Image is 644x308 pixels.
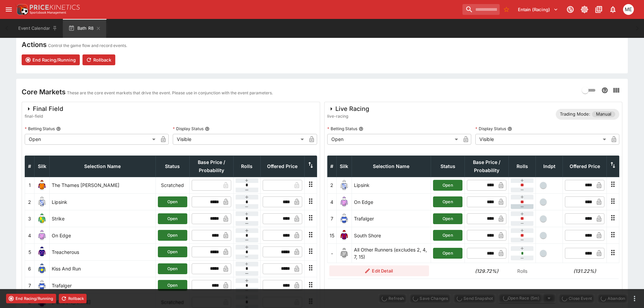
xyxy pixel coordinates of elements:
[34,156,50,177] th: Silk
[30,5,80,10] img: PriceKinetics
[30,11,66,14] img: Sportsbook Management
[173,126,204,132] p: Display Status
[359,126,363,131] button: Betting Status
[352,194,431,210] td: On Edge
[498,293,556,303] div: split button
[158,280,187,291] button: Open
[173,134,306,145] div: Visible
[205,126,210,131] button: Display Status
[501,4,512,15] button: No Bookmarks
[50,194,156,210] td: Lipsink
[327,113,369,120] span: live-racing
[352,227,431,243] td: South Shore
[25,177,34,193] td: 1
[22,40,47,49] h4: Actions
[37,246,47,257] img: runner 5
[507,126,512,131] button: Display Status
[50,156,156,177] th: Selection Name
[607,3,619,16] button: Notifications
[37,263,47,274] img: runner 6
[433,248,462,259] button: Open
[25,260,34,277] td: 6
[433,230,462,241] button: Open
[621,2,636,17] button: Matt Easter
[25,105,63,113] div: Final Field
[158,196,187,207] button: Open
[15,3,28,16] img: PriceKinetics Logo
[514,4,562,15] button: Select Tenant
[339,196,350,207] img: runner 4
[339,248,350,259] img: blank-silk.png
[565,267,605,275] h6: (131.22%)
[336,156,352,177] th: Silk
[14,19,62,38] button: Event Calendar
[37,280,47,291] img: runner 7
[352,210,431,227] td: Trafalger
[327,156,336,177] th: #
[50,260,156,277] td: Kiss And Run
[25,194,34,210] td: 2
[329,265,429,276] button: Edit Detail
[352,177,431,193] td: Lipsink
[433,213,462,224] button: Open
[260,156,304,177] th: Offered Price
[156,156,189,177] th: Status
[352,244,431,263] td: All Other Runners (excludes 2, 4, 7, 15)
[327,134,460,145] div: Open
[22,88,66,96] h4: Core Markets
[3,3,15,16] button: open drawer
[22,54,80,65] button: End Racing/Running
[630,294,639,303] button: more
[25,227,34,243] td: 4
[56,126,61,131] button: Betting Status
[327,126,357,132] p: Betting Status
[339,213,350,224] img: runner 7
[593,3,605,16] button: Documentation
[578,3,591,16] button: Toggle light/dark mode
[50,244,156,260] td: Treacherous
[158,246,187,257] button: Open
[327,105,369,113] div: Live Racing
[511,267,534,275] p: Rolls
[25,113,63,120] span: final-field
[433,196,462,207] button: Open
[50,210,156,227] td: Strike
[59,294,87,303] button: Rollback
[327,194,336,210] td: 4
[433,180,462,191] button: Open
[475,134,609,145] div: Visible
[37,213,47,224] img: runner 3
[623,4,634,15] div: Matt Easter
[465,156,509,177] th: Base Price / Probability
[50,277,156,294] td: Trafalger
[48,42,127,49] p: Control the game flow and record events.
[158,213,187,224] button: Open
[563,156,607,177] th: Offered Price
[189,156,233,177] th: Base Price / Probability
[25,244,34,260] td: 5
[339,180,350,191] img: runner 2
[352,156,431,177] th: Selection Name
[25,126,55,132] p: Betting Status
[564,3,576,16] button: Connected to PK
[467,267,507,275] h6: (129.72%)
[158,182,187,189] p: Scratched
[233,156,260,177] th: Rolls
[560,111,590,118] p: Trading Mode:
[339,230,350,241] img: runner 15
[475,126,506,132] p: Display Status
[6,294,56,303] button: End Racing/Running
[50,227,156,243] td: On Edge
[327,227,336,243] td: 15
[592,111,615,118] span: Manual
[431,156,465,177] th: Status
[37,230,47,241] img: runner 4
[37,196,47,207] img: runner 2
[462,4,500,15] input: search
[158,263,187,274] button: Open
[25,156,34,177] th: #
[327,244,336,263] td: -
[158,230,187,241] button: Open
[536,156,563,177] th: Independent
[327,210,336,227] td: 7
